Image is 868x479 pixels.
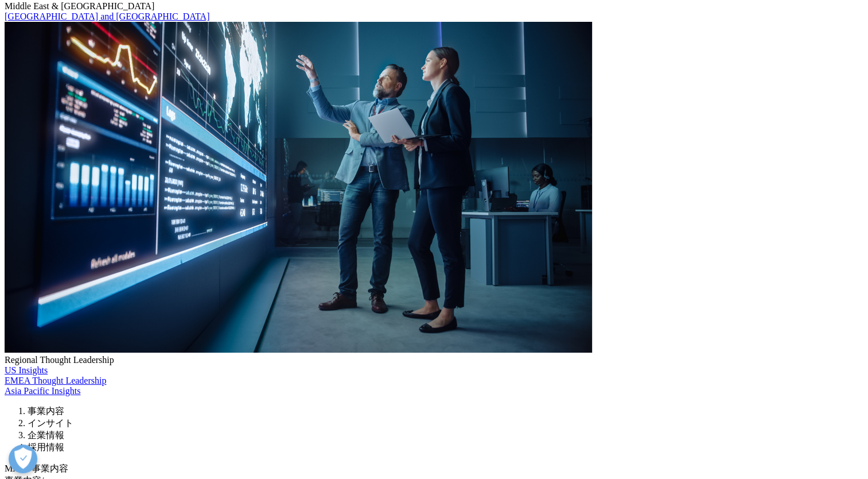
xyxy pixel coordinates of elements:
a: 企業情報 [28,430,64,440]
a: 採用情報 [28,442,64,452]
a: US Insights [5,365,48,375]
img: 2093_analyzing-data-using-big-screen-display-and-laptop.png [5,22,592,353]
button: 優先設定センターを開く [9,445,37,473]
a: 事業内容 [28,406,64,416]
div: Middle East & [GEOGRAPHIC_DATA] [5,1,863,11]
div: Regional Thought Leadership [5,355,863,365]
span: MAIN [5,463,29,473]
a: [GEOGRAPHIC_DATA] and [GEOGRAPHIC_DATA] [5,11,209,21]
div: / [5,463,863,475]
a: EMEA Thought Leadership [5,376,106,385]
a: インサイト [28,418,73,428]
span: 事業内容 [32,463,68,473]
a: Asia Pacific Insights [5,386,80,396]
